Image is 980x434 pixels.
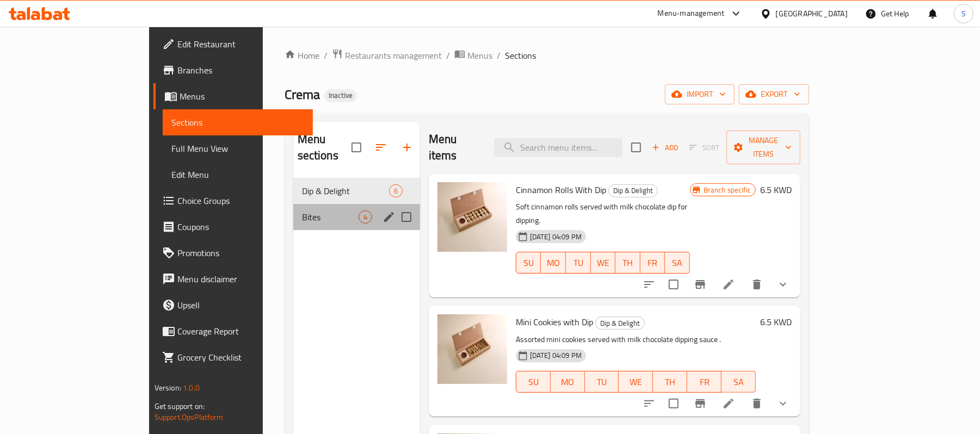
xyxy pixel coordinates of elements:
[726,374,751,390] span: SA
[619,371,653,393] button: WE
[748,88,800,101] span: export
[516,314,593,330] span: Mini Cookies with Dip
[505,49,536,62] span: Sections
[665,252,690,274] button: SA
[570,255,587,271] span: TU
[555,374,581,390] span: MO
[153,57,313,83] a: Branches
[177,38,304,51] span: Edit Restaurant
[171,116,304,129] span: Sections
[177,220,304,233] span: Coupons
[293,173,420,234] nav: Menu sections
[345,136,368,159] span: Select all sections
[596,317,644,330] span: Dip & Delight
[521,255,537,271] span: SU
[687,390,713,417] button: Branch-specific-item
[153,344,313,370] a: Grocery Checklist
[153,31,313,57] a: Edit Restaurant
[653,371,687,393] button: TH
[591,252,616,274] button: WE
[648,139,682,156] button: Add
[625,136,648,159] span: Select section
[595,317,645,330] div: Dip & Delight
[497,49,501,62] li: /
[585,371,619,393] button: TU
[645,255,661,271] span: FR
[776,278,790,291] svg: Show Choices
[153,214,313,240] a: Coupons
[961,8,966,20] span: S
[285,48,810,63] nav: breadcrumb
[183,381,200,395] span: 1.0.0
[669,255,686,271] span: SA
[389,184,403,197] div: items
[177,299,304,312] span: Upsell
[359,212,372,222] span: 4
[692,374,717,390] span: FR
[526,350,586,361] span: [DATE] 04:09 PM
[674,88,726,101] span: import
[177,272,304,286] span: Menu disclaimer
[180,90,304,103] span: Menus
[153,188,313,214] a: Choice Groups
[662,392,685,415] span: Select to update
[153,318,313,344] a: Coverage Report
[163,162,313,188] a: Edit Menu
[516,252,541,274] button: SU
[155,399,205,413] span: Get support on:
[446,49,450,62] li: /
[760,314,792,330] h6: 6.5 KWD
[699,185,755,195] span: Branch specific
[381,209,397,225] button: edit
[516,182,606,198] span: Cinnamon Rolls With Dip
[615,252,640,274] button: TH
[589,374,615,390] span: TU
[177,194,304,207] span: Choice Groups
[285,82,320,107] span: Crema
[650,141,680,154] span: Add
[359,210,372,224] div: items
[636,390,662,417] button: sort-choices
[390,186,402,196] span: 6
[155,410,224,424] a: Support.OpsPlatform
[739,84,809,104] button: export
[177,246,304,259] span: Promotions
[545,255,562,271] span: MO
[516,200,690,227] p: Soft cinnamon rolls served with milk chocolate dip for dipping.
[744,390,770,417] button: delete
[541,252,566,274] button: MO
[623,374,649,390] span: WE
[177,325,304,338] span: Coverage Report
[153,240,313,266] a: Promotions
[648,139,682,156] span: Add item
[171,168,304,181] span: Edit Menu
[163,135,313,162] a: Full Menu View
[760,182,792,197] h6: 6.5 KWD
[687,271,713,297] button: Branch-specific-item
[293,178,420,204] div: Dip & Delight6
[153,266,313,292] a: Menu disclaimer
[770,271,796,297] button: show more
[298,131,352,164] h2: Menu sections
[293,204,420,230] div: Bites4edit
[324,91,357,100] span: Inactive
[665,84,735,104] button: import
[437,182,507,252] img: Cinnamon Rolls With Dip
[516,333,756,346] p: Assorted mini cookies served with milk chocolate dipping sauce .
[153,292,313,318] a: Upsell
[658,7,725,20] div: Menu-management
[177,64,304,77] span: Branches
[608,184,658,197] div: Dip & Delight
[735,134,792,161] span: Manage items
[345,49,442,62] span: Restaurants management
[171,142,304,155] span: Full Menu View
[454,48,492,63] a: Menus
[776,8,848,20] div: [GEOGRAPHIC_DATA]
[722,371,756,393] button: SA
[682,139,726,156] span: Select section first
[640,252,665,274] button: FR
[155,381,181,395] span: Version:
[394,134,420,160] button: Add section
[722,397,735,410] a: Edit menu item
[722,278,735,291] a: Edit menu item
